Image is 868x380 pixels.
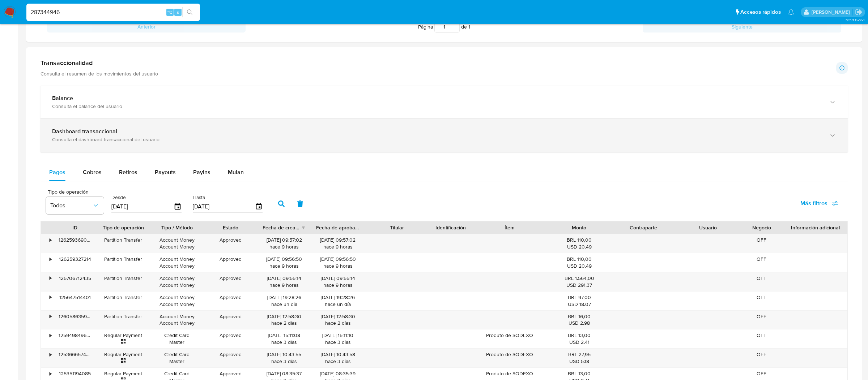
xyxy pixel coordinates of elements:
button: Siguiente [643,21,841,33]
a: Salir [855,8,863,16]
button: search-icon [182,7,197,17]
span: s [177,9,179,16]
input: Buscar usuario o caso... [26,8,200,17]
a: Notificaciones [788,9,794,15]
span: ⌥ [167,9,173,16]
span: Página de [418,21,470,33]
button: Anterior [47,21,246,33]
span: 1 [468,23,470,30]
p: eric.malcangi@mercadolibre.com [812,9,852,16]
span: Accesos rápidos [740,8,781,16]
span: 3.159.0-rc-1 [846,17,864,23]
